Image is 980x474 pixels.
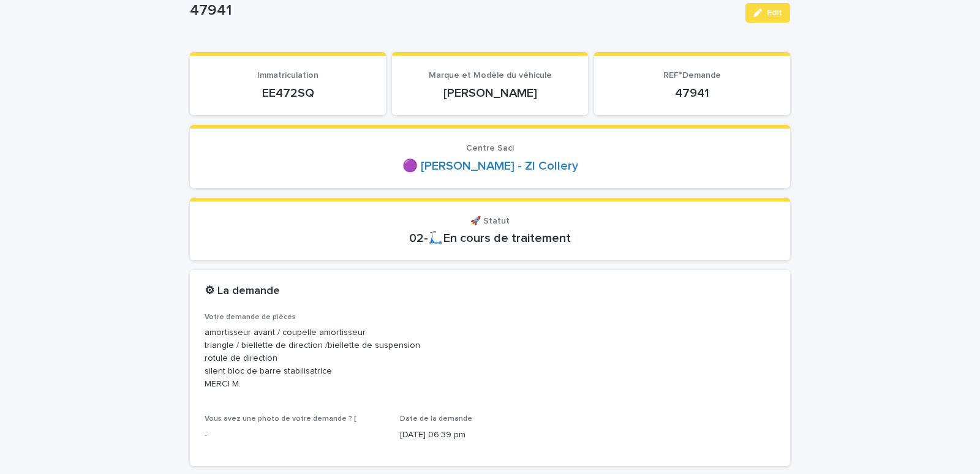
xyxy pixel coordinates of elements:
span: 🚀 Statut [470,217,510,225]
p: EE472SQ [205,86,371,100]
span: Marque et Modèle du véhicule [429,71,552,80]
p: - [205,429,385,442]
span: Centre Saci [466,144,514,152]
p: 47941 [609,86,775,100]
p: [DATE] 06:39 pm [400,429,581,442]
button: Edit [745,3,790,23]
p: 02-🛴En cours de traitement [205,231,775,246]
span: Vous avez une photo de votre demande ? [ [205,415,356,423]
span: Votre demande de pièces [205,314,296,321]
p: 47941 [190,2,736,20]
span: Edit [767,9,782,17]
h2: ⚙ La demande [205,285,280,298]
span: Immatriculation [257,71,318,80]
span: REF°Demande [663,71,721,80]
a: 🟣 [PERSON_NAME] - ZI Collery [402,159,578,173]
p: amortisseur avant / coupelle amortisseur triangle / biellette de direction /biellette de suspensi... [205,326,775,390]
p: [PERSON_NAME] [407,86,573,100]
span: Date de la demande [400,415,472,423]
